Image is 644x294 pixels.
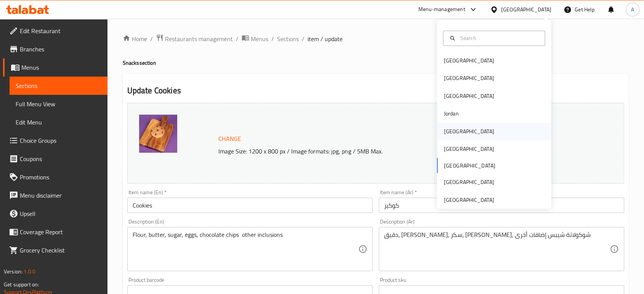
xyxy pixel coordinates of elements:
[251,34,268,43] span: Menus
[4,280,39,289] span: Get support on:
[20,209,101,218] span: Upsell
[20,173,101,182] span: Promotions
[156,34,233,44] a: Restaurants management
[215,147,570,156] p: Image Size: 1200 x 800 px / Image formats: jpg, png / 5MB Max.
[277,34,299,43] a: Sections
[3,131,107,150] a: Choice Groups
[16,81,101,90] span: Sections
[444,56,494,65] div: [GEOGRAPHIC_DATA]
[3,40,107,58] a: Branches
[165,34,233,43] span: Restaurants management
[150,34,153,43] li: /
[384,231,610,267] textarea: دقيق، [PERSON_NAME]، سكر، [PERSON_NAME]، شوكولاتة شيبس إضافات أخرى
[20,227,101,236] span: Coverage Report
[3,150,107,168] a: Coupons
[418,5,465,14] div: Menu-management
[444,178,494,186] div: [GEOGRAPHIC_DATA]
[3,186,107,205] a: Menu disclaimer
[123,34,147,43] a: Home
[10,113,107,131] a: Edit Menu
[218,133,241,144] span: Change
[215,131,244,147] button: Change
[302,34,304,43] li: /
[20,136,101,145] span: Choice Groups
[242,34,268,44] a: Menus
[379,198,624,213] input: Enter name Ar
[457,34,540,42] input: Search
[3,223,107,241] a: Coverage Report
[139,115,177,153] img: mmw_638489157105239032638951572026961371.jpeg
[20,26,101,35] span: Edit Restaurant
[444,145,494,153] div: [GEOGRAPHIC_DATA]
[20,154,101,163] span: Coupons
[133,231,358,267] textarea: Flour, butter, sugar, eggs, chocolate chips other inclusions
[20,45,101,54] span: Branches
[3,22,107,40] a: Edit Restaurant
[123,59,629,67] h4: Snacks section
[271,34,274,43] li: /
[631,5,634,14] span: A
[20,246,101,255] span: Grocery Checklist
[10,95,107,113] a: Full Menu View
[3,58,107,77] a: Menus
[127,198,373,213] input: Enter name En
[3,168,107,186] a: Promotions
[3,205,107,223] a: Upsell
[444,110,458,118] div: Jordan
[10,77,107,95] a: Sections
[16,99,101,109] span: Full Menu View
[501,5,551,14] div: [GEOGRAPHIC_DATA]
[236,34,239,43] li: /
[444,127,494,136] div: [GEOGRAPHIC_DATA]
[20,191,101,200] span: Menu disclaimer
[444,74,494,83] div: [GEOGRAPHIC_DATA]
[4,267,22,276] span: Version:
[123,34,629,44] nav: breadcrumb
[16,118,101,127] span: Edit Menu
[444,195,494,204] div: [GEOGRAPHIC_DATA]
[21,63,101,72] span: Menus
[444,92,494,100] div: [GEOGRAPHIC_DATA]
[24,267,35,276] span: 1.0.0
[127,85,624,96] h2: Update Cookies
[3,241,107,259] a: Grocery Checklist
[308,34,343,43] span: item / update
